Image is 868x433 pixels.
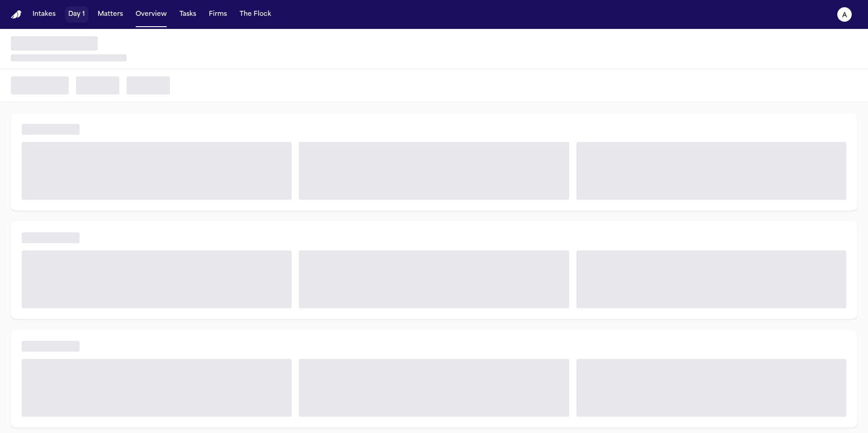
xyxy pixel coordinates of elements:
button: Day 1 [65,6,89,23]
button: Overview [132,6,170,23]
img: Finch Logo [11,10,22,19]
button: Intakes [29,6,59,23]
button: Matters [94,6,127,23]
button: Firms [205,6,231,23]
a: Home [11,10,22,19]
button: The Flock [236,6,275,23]
button: Tasks [176,6,200,23]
